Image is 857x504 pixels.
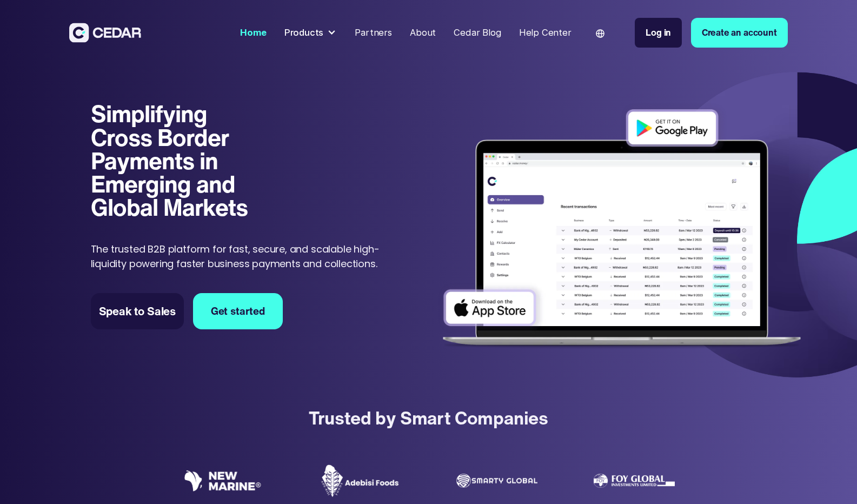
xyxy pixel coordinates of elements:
a: Get started [193,293,283,329]
div: Home [240,26,266,39]
p: The trusted B2B platform for fast, secure, and scalable high-liquidity powering faster business p... [91,242,390,271]
div: Partners [355,26,392,39]
img: Smarty Global logo [456,474,537,488]
a: Cedar Blog [449,21,506,45]
a: About [406,21,441,45]
a: Partners [350,21,396,45]
div: Cedar Blog [454,26,501,39]
img: New Marine logo [182,470,263,492]
div: About [410,26,436,39]
img: Foy Global Investments Limited Logo [594,474,675,488]
div: Products [280,22,341,44]
a: Home [236,21,271,45]
img: Dashboard of transactions [435,102,808,357]
div: Help Center [519,26,572,39]
img: Adebisi Foods logo [320,464,401,498]
img: world icon [596,29,604,38]
div: Log in [646,26,671,39]
a: Log in [635,18,682,48]
a: Help Center [514,21,576,45]
a: Create an account [691,18,788,48]
h1: Simplifying Cross Border Payments in Emerging and Global Markets [91,102,270,219]
div: Products [284,26,324,39]
a: Speak to Sales [91,293,184,329]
